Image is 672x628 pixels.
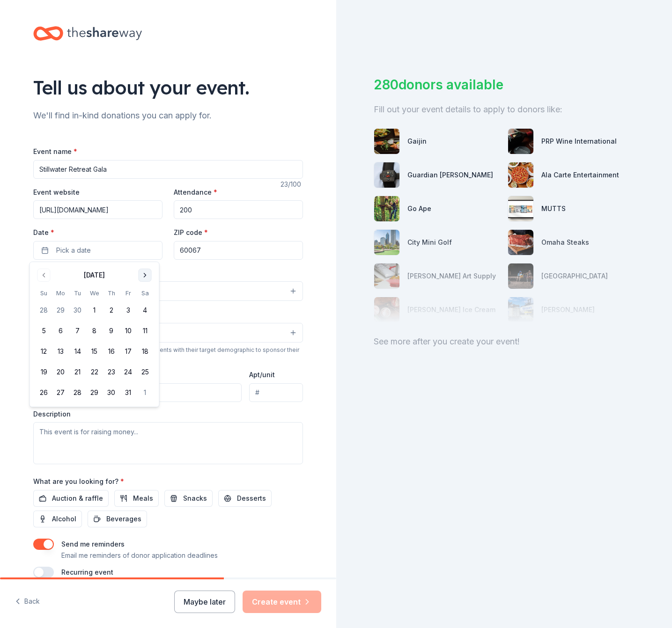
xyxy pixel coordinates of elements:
[541,169,619,181] div: Ala Carte Entertainment
[69,288,86,298] th: Tuesday
[52,302,69,319] button: 29
[103,384,120,401] button: 30
[164,490,213,507] button: Snacks
[374,196,399,221] img: photo for Go Ape
[174,188,217,197] label: Attendance
[86,364,103,380] button: 22
[103,288,120,298] th: Thursday
[52,288,69,298] th: Monday
[508,196,533,221] img: photo for MUTTS
[374,334,635,349] div: See more after you create your event!
[36,384,52,401] button: 26
[139,269,152,282] button: Go to next month
[374,102,635,117] div: Fill out your event details to apply to donors like:
[37,269,51,282] button: Go to previous month
[103,364,120,380] button: 23
[33,228,162,237] label: Date
[541,136,617,147] div: PRP Wine International
[407,169,493,181] div: Guardian [PERSON_NAME]
[56,245,91,256] span: Pick a date
[69,364,86,380] button: 21
[36,302,52,319] button: 28
[120,302,137,319] button: 3
[61,568,113,576] label: Recurring event
[52,493,103,504] span: Auction & raffle
[103,302,120,319] button: 2
[33,490,109,507] button: Auction & raffle
[33,160,303,179] input: Spring Fundraiser
[33,511,82,527] button: Alcohol
[33,147,77,156] label: Event name
[508,162,533,188] img: photo for Ala Carte Entertainment
[137,384,154,401] button: 1
[33,409,71,419] label: Description
[133,493,153,504] span: Meals
[137,364,154,380] button: 25
[374,129,399,154] img: photo for Gaijin
[120,322,137,339] button: 10
[61,540,125,548] label: Send me reminders
[33,241,162,260] button: Pick a date
[137,322,154,339] button: 11
[106,513,141,525] span: Beverages
[183,493,207,504] span: Snacks
[86,302,103,319] button: 1
[374,75,635,95] div: 280 donors available
[541,203,566,214] div: MUTTS
[249,383,303,402] input: #
[218,490,272,507] button: Desserts
[407,203,431,214] div: Go Ape
[88,511,147,527] button: Beverages
[36,288,52,298] th: Sunday
[33,74,303,101] div: Tell us about your event.
[137,302,154,319] button: 4
[61,550,218,561] p: Email me reminders of donor application deadlines
[33,346,303,361] div: We use this information to help brands find events with their target demographic to sponsor their...
[249,370,275,380] label: Apt/unit
[281,179,303,190] div: 23 /100
[407,136,427,147] div: Gaijin
[174,200,303,219] input: 20
[120,288,137,298] th: Friday
[33,108,303,123] div: We'll find in-kind donations you can apply for.
[36,343,52,360] button: 12
[120,364,137,380] button: 24
[52,322,69,339] button: 6
[69,384,86,401] button: 28
[174,241,303,260] input: 12345 (U.S. only)
[33,281,303,301] button: Select
[137,343,154,360] button: 18
[33,200,162,219] input: https://www...
[36,322,52,339] button: 5
[33,188,80,197] label: Event website
[120,343,137,360] button: 17
[86,384,103,401] button: 29
[69,322,86,339] button: 7
[52,364,69,380] button: 20
[86,322,103,339] button: 8
[237,493,266,504] span: Desserts
[86,288,103,298] th: Wednesday
[84,270,105,281] div: [DATE]
[114,490,159,507] button: Meals
[374,162,399,188] img: photo for Guardian Angel Device
[174,228,208,237] label: ZIP code
[103,322,120,339] button: 9
[86,343,103,360] button: 15
[36,364,52,380] button: 19
[69,343,86,360] button: 14
[508,129,533,154] img: photo for PRP Wine International
[103,343,120,360] button: 16
[174,591,235,613] button: Maybe later
[33,477,124,486] label: What are you looking for?
[52,513,76,525] span: Alcohol
[137,288,154,298] th: Saturday
[69,302,86,319] button: 30
[15,592,40,612] button: Back
[33,323,303,343] button: Select
[120,384,137,401] button: 31
[52,343,69,360] button: 13
[52,384,69,401] button: 27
